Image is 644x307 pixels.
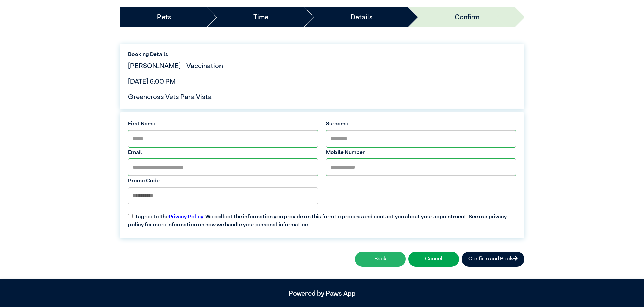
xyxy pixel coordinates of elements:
label: Surname [326,120,516,128]
a: Pets [157,12,171,22]
button: Back [355,252,406,267]
label: Email [128,149,318,157]
h5: Powered by Paws App [120,289,524,298]
label: Promo Code [128,177,318,185]
a: Time [253,12,268,22]
button: Cancel [408,252,459,267]
span: [DATE] 6:00 PM [128,78,176,85]
label: First Name [128,120,318,128]
a: Privacy Policy [169,214,203,220]
a: Details [351,12,373,22]
button: Confirm and Book [462,252,524,267]
span: Greencross Vets Para Vista [128,94,212,100]
label: I agree to the . We collect the information you provide on this form to process and contact you a... [124,208,520,229]
label: Booking Details [128,51,516,59]
input: I agree to thePrivacy Policy. We collect the information you provide on this form to process and ... [128,214,133,218]
label: Mobile Number [326,149,516,157]
span: [PERSON_NAME] - Vaccination [128,63,223,69]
